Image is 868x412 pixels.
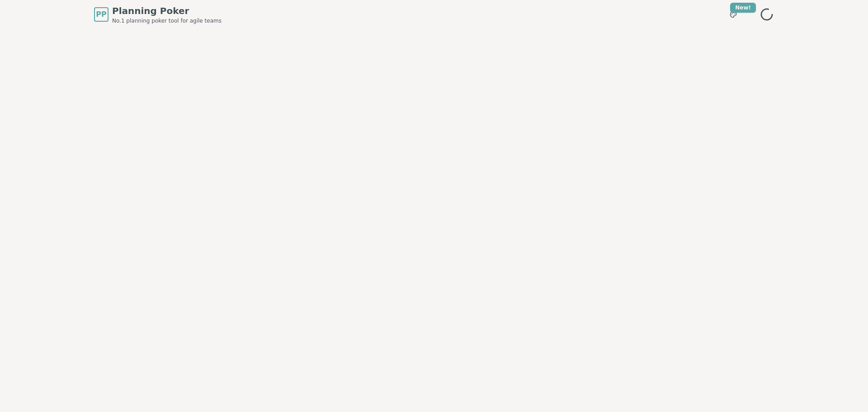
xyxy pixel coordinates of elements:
span: PP [96,9,106,20]
div: New! [730,3,756,13]
a: PPPlanning PokerNo.1 planning poker tool for agile teams [94,5,222,24]
button: New! [725,6,741,23]
span: Planning Poker [112,5,222,17]
span: No.1 planning poker tool for agile teams [112,17,222,24]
